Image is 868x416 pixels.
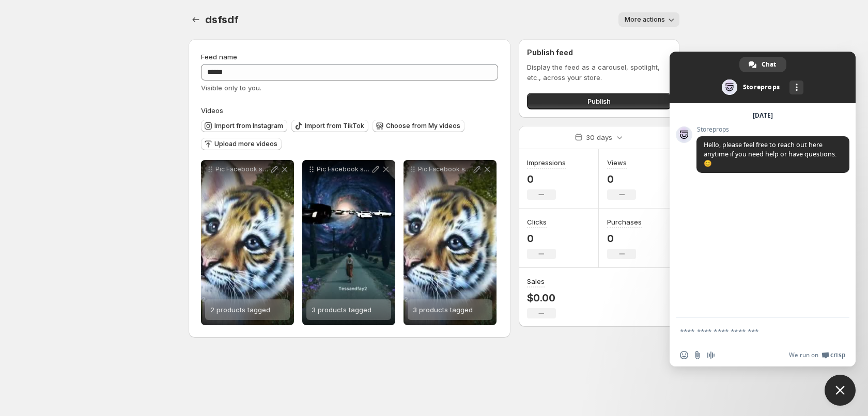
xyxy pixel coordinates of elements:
[312,306,371,314] span: 3 products tagged
[607,232,642,245] p: 0
[386,122,460,130] span: Choose from My videos
[527,93,671,109] button: Publish
[527,157,566,168] h3: Impressions
[527,173,566,185] p: 0
[527,217,547,227] h3: Clicks
[607,157,627,168] h3: Views
[789,351,845,359] a: We run onCrisp
[291,120,368,132] button: Import from TikTok
[189,12,203,27] button: Settings
[704,140,836,168] span: Hello, please feel free to reach out here anytime if you need help or have questions. 😊
[210,306,270,314] span: 2 products tagged
[625,15,665,24] span: More actions
[693,351,702,359] span: Send a file
[201,106,223,115] span: Videos
[527,292,556,304] p: $0.00
[373,120,464,132] button: Choose from My videos
[201,53,237,61] span: Feed name
[587,96,611,106] span: Publish
[527,47,671,58] h2: Publish feed
[317,165,370,173] p: Pic Facebook software plotagraph
[680,327,823,336] textarea: Compose your message...
[205,13,239,26] span: dsfsdf
[618,12,679,27] button: More actions
[607,217,642,227] h3: Purchases
[305,122,364,130] span: Import from TikTok
[825,375,856,406] div: Close chat
[707,351,715,359] span: Audio message
[527,62,671,83] p: Display the feed as a carousel, spotlight, etc., across your store.
[680,351,688,359] span: Insert an emoji
[789,351,818,359] span: We run on
[214,122,283,130] span: Import from Instagram
[789,81,803,94] div: More channels
[607,173,636,185] p: 0
[418,165,472,173] p: Pic Facebook software plotagraph
[696,126,849,133] span: Storeprops
[404,160,497,325] div: Pic Facebook software plotagraph3 products tagged
[527,232,556,245] p: 0
[830,351,845,359] span: Crisp
[201,84,261,92] span: Visible only to you.
[214,140,277,148] span: Upload more videos
[201,138,282,150] button: Upload more videos
[201,120,287,132] button: Import from Instagram
[413,306,473,314] span: 3 products tagged
[762,57,776,72] span: Chat
[586,132,612,142] p: 30 days
[753,113,773,119] div: [DATE]
[201,160,294,325] div: Pic Facebook software plotagraph2 products tagged
[302,160,395,325] div: Pic Facebook software plotagraph3 products tagged
[215,165,269,173] p: Pic Facebook software plotagraph
[739,57,786,72] div: Chat
[527,276,545,286] h3: Sales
